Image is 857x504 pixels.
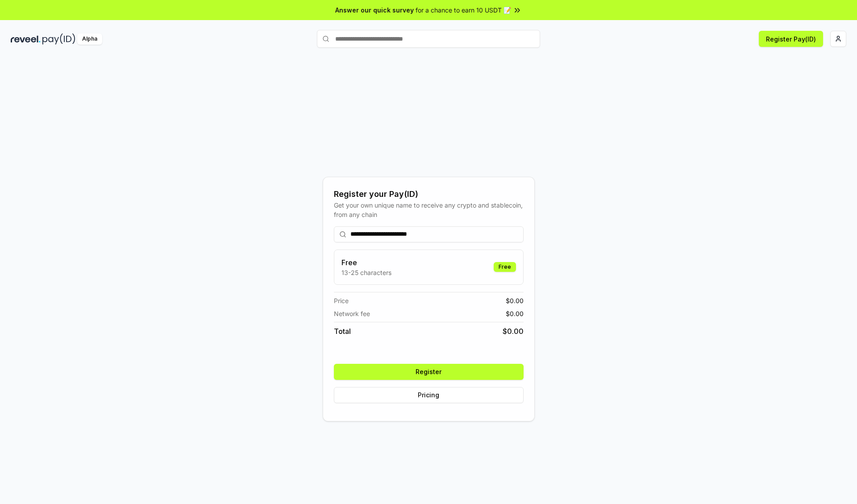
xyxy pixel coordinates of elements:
[759,31,823,47] button: Register Pay(ID)
[506,309,524,318] span: $ 0.00
[334,296,349,305] span: Price
[506,296,524,305] span: $ 0.00
[341,268,391,277] p: 13-25 characters
[334,309,370,318] span: Network fee
[416,5,511,15] span: for a chance to earn 10 USDT 📝
[494,262,516,272] div: Free
[341,257,391,268] h3: Free
[335,5,414,15] span: Answer our quick survey
[334,387,524,403] button: Pricing
[334,364,524,380] button: Register
[42,33,75,45] img: pay_id
[503,326,524,337] span: $ 0.00
[334,188,524,200] div: Register your Pay(ID)
[334,200,524,219] div: Get your own unique name to receive any crypto and stablecoin, from any chain
[77,33,102,45] div: Alpha
[11,33,41,45] img: reveel_dark
[334,326,351,337] span: Total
